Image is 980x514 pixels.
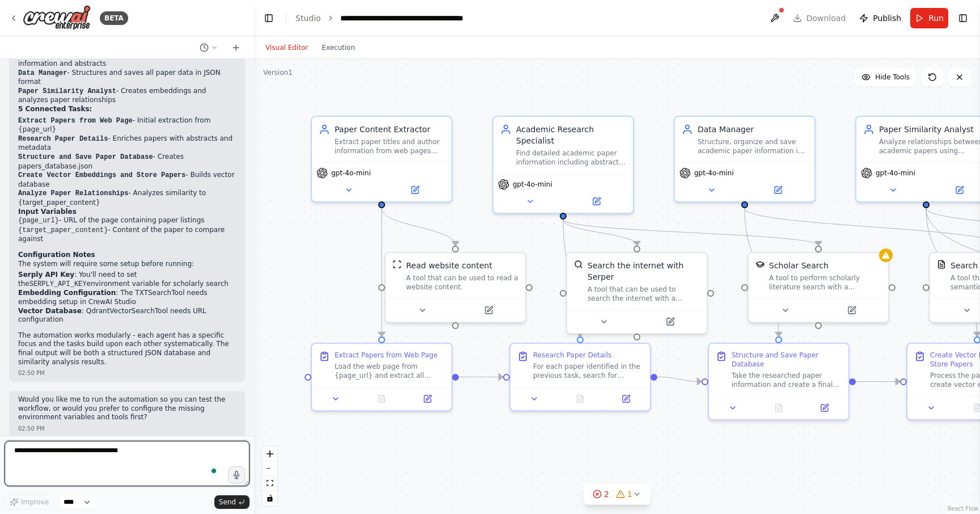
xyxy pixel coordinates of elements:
div: Research Paper DetailsFor each paper identified in the previous task, search for detailed informa... [509,343,651,411]
div: 02:50 PM [18,424,236,433]
div: Extract Papers from Web PageLoad the web page from {page_url} and extract all paper titles and au... [311,343,453,411]
div: React Flow controls [263,446,277,505]
code: Extract Papers from Web Page [18,117,133,125]
div: 02:50 PM [18,369,236,377]
button: No output available [556,392,605,406]
code: Data Manager [18,69,67,77]
img: Logo [23,5,91,31]
div: For each paper identified in the previous task, search for detailed information including abstrac... [533,362,643,380]
div: Read website content [406,260,492,271]
li: - Searches for detailed paper information and abstracts [18,50,236,69]
g: Edge from 820cdf12-b453-4248-b73d-c7764be2b842 to 206e169b-2ef1-4023-af1c-a9f44ef12ca0 [557,220,824,246]
span: Send [219,498,236,507]
button: Hide Tools [855,68,916,86]
div: Academic Research Specialist [516,124,626,146]
code: Paper Similarity Analyst [18,87,116,95]
div: Paper Content Extractor [335,124,445,135]
div: Scholar Search [769,260,829,271]
g: Edge from d885da24-2aea-4815-abd0-8ad2d9b0eef1 to 7c9c1198-d8c1-42e6-be21-7a36a7716ade [856,376,900,387]
li: - Builds vector database [18,171,236,189]
g: Edge from 820cdf12-b453-4248-b73d-c7764be2b842 to 23f0f77b-51f0-46bb-8b25-e62038af9d61 [557,220,586,336]
button: Start a new chat [227,41,245,54]
button: Open in side panel [457,304,521,317]
li: - Initial extraction from {page_url} [18,116,236,134]
span: 2 [604,488,609,500]
li: : You'll need to set the environment variable for scholarly search [18,271,236,289]
li: - Analyzes similarity to {target_paper_content} [18,189,236,207]
div: Version 1 [263,68,293,77]
span: gpt-4o-mini [331,168,371,178]
button: fit view [263,476,277,491]
button: Visual Editor [259,41,315,54]
button: Run [910,8,948,28]
span: gpt-4o-mini [694,168,734,178]
a: Studio [295,14,321,23]
button: Open in side panel [383,183,447,197]
div: SerplyScholarSearchToolScholar SearchA tool to perform scholarly literature search with a search_... [747,252,889,323]
div: Extract Papers from Web Page [335,351,438,360]
div: Research Paper Details [533,351,611,360]
button: Open in side panel [408,392,447,406]
div: BETA [100,11,128,25]
code: Structure and Save Paper Database [18,153,153,161]
div: SerperDevToolSearch the internet with SerperA tool that can be used to search the internet with a... [566,252,708,334]
strong: Input Variables [18,208,77,216]
button: No output available [358,392,406,406]
textarea: To enrich screen reader interactions, please activate Accessibility in Grammarly extension settings [5,441,250,486]
code: Research Paper Details [18,135,108,143]
button: Click to speak your automation idea [228,466,245,483]
button: Open in side panel [805,401,844,415]
div: ScrapeWebsiteToolRead website contentA tool that can be used to read a website content. [385,252,526,323]
li: - URL of the page containing paper listings [18,216,236,226]
button: Send [214,495,250,509]
g: Edge from fb8e2f45-592c-48f3-b354-2e0e2e9eb25b to 559a48d7-bf01-470a-8ea2-ba7fbeb43812 [376,208,387,336]
p: The system will require some setup before running: [18,260,236,269]
li: - Creates embeddings and analyzes paper relationships [18,87,236,105]
div: A tool that can be used to read a website content. [406,273,518,292]
div: Structure, organize and save academic paper information in JSON format, ensuring data integrity a... [698,137,808,155]
code: {target_paper_content} [18,226,108,234]
div: Take the researched paper information and create a final, well-structured JSON database. Ensure d... [732,371,842,389]
div: Load the web page from {page_url} and extract all paper titles and author names. Parse the conten... [335,362,445,380]
li: : QdrantVectorSearchTool needs URL configuration [18,307,236,325]
div: A tool to perform scholarly literature search with a search_query. [769,273,881,292]
img: ScrapeWebsiteTool [392,260,402,269]
strong: Embedding Configuration [18,289,116,297]
code: Analyze Paper Relationships [18,189,128,197]
span: gpt-4o-mini [513,180,552,189]
button: Open in side panel [638,315,702,328]
button: 21 [584,484,650,505]
img: TXTSearchTool [937,260,946,269]
div: Structure and Save Paper Database [732,351,842,369]
button: toggle interactivity [263,491,277,505]
button: No output available [755,401,803,415]
button: Show right sidebar [955,10,971,26]
button: Open in side panel [606,392,645,406]
button: zoom in [263,446,277,461]
button: Improve [5,495,54,509]
a: React Flow attribution [948,505,978,512]
li: - Creates papers_database.json [18,153,236,171]
p: The automation works modularly - each agent has a specific focus and the tasks build upon each ot... [18,331,236,366]
li: - Content of the paper to compare against [18,226,236,244]
code: SERPLY_API_KEY [29,280,87,288]
g: Edge from 820cdf12-b453-4248-b73d-c7764be2b842 to 57cf4239-281a-4478-af47-7e13d2f1eb22 [557,220,643,246]
span: 1 [627,488,632,500]
div: Extract paper titles and author information from web pages containing lists of academic papers, a... [335,137,445,155]
img: SerperDevTool [574,260,583,269]
button: Publish [855,8,906,28]
g: Edge from 559a48d7-bf01-470a-8ea2-ba7fbeb43812 to 23f0f77b-51f0-46bb-8b25-e62038af9d61 [459,372,503,383]
button: Open in side panel [746,183,810,197]
div: Find detailed academic paper information including abstracts, publication details, and citations ... [516,149,626,167]
button: Hide left sidebar [261,10,277,26]
strong: Serply API Key [18,271,74,279]
div: Structure and Save Paper DatabaseTake the researched paper information and create a final, well-s... [708,343,850,420]
strong: 5 Connected Tasks: [18,105,92,113]
button: Open in side panel [820,304,884,317]
button: Switch to previous chat [195,41,222,54]
g: Edge from 23f0f77b-51f0-46bb-8b25-e62038af9d61 to d885da24-2aea-4815-abd0-8ad2d9b0eef1 [657,372,702,387]
div: A tool that can be used to search the internet with a search_query. Supports different search typ... [588,285,700,303]
code: {page_url} [18,217,59,225]
button: Execution [315,41,362,54]
div: Academic Research SpecialistFind detailed academic paper information including abstracts, publica... [492,116,634,214]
